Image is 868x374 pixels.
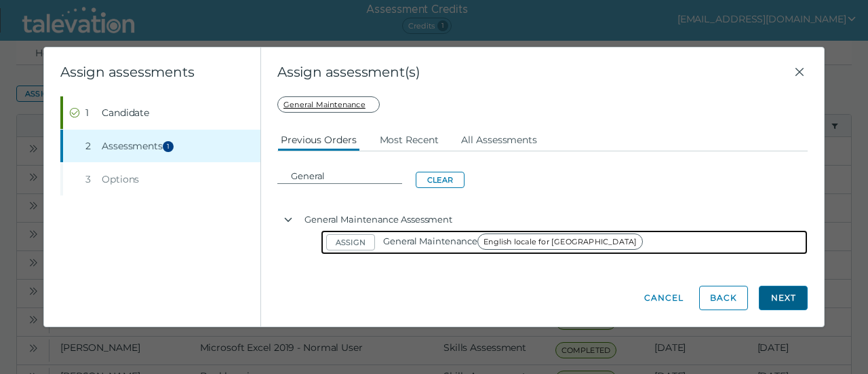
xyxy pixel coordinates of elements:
div: 2 [85,139,96,153]
input: Filter assessments [285,168,402,184]
clr-wizard-title: Assign assessments [60,64,194,80]
cds-icon: Completed [69,107,80,118]
span: Candidate [102,106,149,119]
button: All Assessments [458,127,540,151]
span: General Maintenance [383,236,647,246]
div: 1 [85,106,96,119]
button: Cancel [639,286,688,310]
button: Back [699,286,748,310]
span: Assign assessment(s) [277,64,791,80]
button: Completed [63,96,260,129]
button: Next [759,286,808,310]
span: English locale for [GEOGRAPHIC_DATA] [477,233,643,250]
button: Clear [416,172,465,188]
div: General Maintenance Assessment [299,208,808,230]
span: Assessments [102,139,178,153]
span: 1 [163,141,174,152]
span: General Maintenance [277,96,380,113]
button: 2Assessments1 [63,130,260,162]
button: Previous Orders [277,127,360,151]
button: Most Recent [376,127,442,151]
nav: Wizard steps [60,96,260,195]
button: Close [791,64,808,80]
button: Assign [326,234,375,250]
